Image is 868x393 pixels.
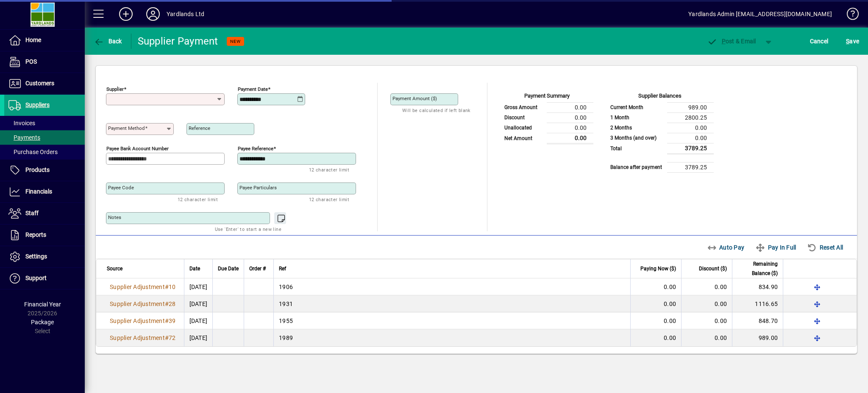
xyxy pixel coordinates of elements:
[547,123,593,133] td: 0.00
[31,319,54,326] span: Package
[755,300,778,307] span: 1116.65
[24,301,61,308] span: Financial Year
[664,334,676,341] span: 0.00
[25,188,52,195] span: Financials
[273,295,630,312] td: 1931
[808,34,831,49] button: Cancel
[169,300,176,307] span: 28
[107,299,179,309] a: Supplier Adjustment#28
[85,34,131,49] app-page-header-button: Back
[25,210,39,216] span: Staff
[722,38,726,45] span: P
[4,116,85,130] a: Invoices
[238,86,268,92] mat-label: Payment Date
[500,92,593,102] div: Payment Summary
[189,125,210,131] mat-label: Reference
[737,259,778,278] span: Remaining Balance ($)
[110,300,165,307] span: Supplier Adjustment
[94,38,122,45] span: Back
[500,102,547,112] td: Gross Amount
[25,101,50,108] span: Suppliers
[500,133,547,143] td: Net Amount
[165,284,169,290] span: #
[167,7,204,21] div: Yardlands Ltd
[189,264,200,273] span: Date
[106,146,169,152] mat-label: Payee Bank Account Number
[165,300,169,307] span: #
[108,214,121,220] mat-label: Notes
[189,284,208,290] span: [DATE]
[664,317,676,324] span: 0.00
[108,125,145,131] mat-label: Payment method
[547,112,593,123] td: 0.00
[807,241,843,254] span: Reset All
[846,34,859,48] span: ave
[715,284,727,290] span: 0.00
[547,133,593,143] td: 0.00
[606,133,667,143] td: 3 Months (and over)
[169,334,176,341] span: 72
[715,317,727,324] span: 0.00
[755,241,796,254] span: Pay In Full
[25,36,41,43] span: Home
[110,317,165,324] span: Supplier Adjustment
[4,145,85,159] a: Purchase Orders
[25,80,54,87] span: Customers
[107,316,179,326] a: Supplier Adjustment#39
[810,34,829,48] span: Cancel
[715,334,727,341] span: 0.00
[4,30,85,51] a: Home
[8,149,58,155] span: Purchase Orders
[110,334,165,341] span: Supplier Adjustment
[759,284,778,290] span: 834.90
[547,102,593,112] td: 0.00
[112,6,139,22] button: Add
[667,102,714,112] td: 989.00
[606,143,667,154] td: Total
[688,7,832,21] div: Yardlands Admin [EMAIL_ADDRESS][DOMAIN_NAME]
[189,300,208,307] span: [DATE]
[309,194,349,204] mat-hint: 12 character limit
[4,203,85,224] a: Staff
[703,34,760,49] button: Post & Email
[4,160,85,181] a: Products
[239,185,277,191] mat-label: Payee Particulars
[759,317,778,324] span: 848.70
[165,334,169,341] span: #
[169,317,176,324] span: 39
[4,225,85,246] a: Reports
[138,34,218,48] div: Supplier Payment
[4,268,85,289] a: Support
[4,73,85,94] a: Customers
[4,130,85,145] a: Payments
[640,264,676,273] span: Paying Now ($)
[139,6,167,22] button: Profile
[699,264,727,273] span: Discount ($)
[106,86,124,92] mat-label: Supplier
[238,146,273,152] mat-label: Payee Reference
[606,162,667,172] td: Balance after payment
[25,253,47,260] span: Settings
[107,282,179,292] a: Supplier Adjustment#10
[8,134,40,141] span: Payments
[606,83,714,173] app-page-summary-card: Supplier Balances
[606,123,667,133] td: 2 Months
[25,58,37,65] span: POS
[606,92,714,102] div: Supplier Balances
[500,123,547,133] td: Unallocated
[110,284,165,290] span: Supplier Adjustment
[165,317,169,324] span: #
[667,143,714,154] td: 3789.25
[707,38,756,45] span: ost & Email
[392,95,437,101] mat-label: Payment Amount ($)
[759,334,778,341] span: 989.00
[107,333,179,342] a: Supplier Adjustment#72
[279,264,286,273] span: Ref
[107,264,122,273] span: Source
[25,231,46,238] span: Reports
[218,264,239,273] span: Due Date
[606,102,667,112] td: Current Month
[844,34,861,49] button: Save
[189,334,208,341] span: [DATE]
[273,329,630,346] td: 1989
